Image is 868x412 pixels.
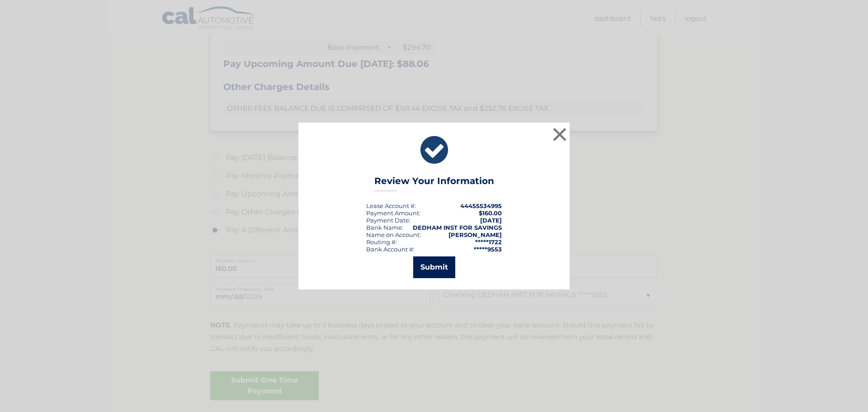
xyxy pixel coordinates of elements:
button: Submit [413,256,455,278]
span: [DATE] [480,217,502,224]
strong: [PERSON_NAME] [448,231,502,238]
div: Name on Account: [366,231,421,238]
span: $160.00 [479,209,502,217]
button: × [551,125,569,143]
strong: 44455534995 [460,202,502,209]
div: Bank Account #: [366,246,415,253]
h3: Review Your Information [374,175,494,191]
div: : [366,217,410,224]
strong: DEDHAM INST FOR SAVINGS [413,224,502,231]
div: Bank Name: [366,224,403,231]
div: Routing #: [366,238,397,246]
span: Payment Date [366,217,409,224]
div: Payment Amount: [366,209,420,217]
div: Lease Account #: [366,202,416,209]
